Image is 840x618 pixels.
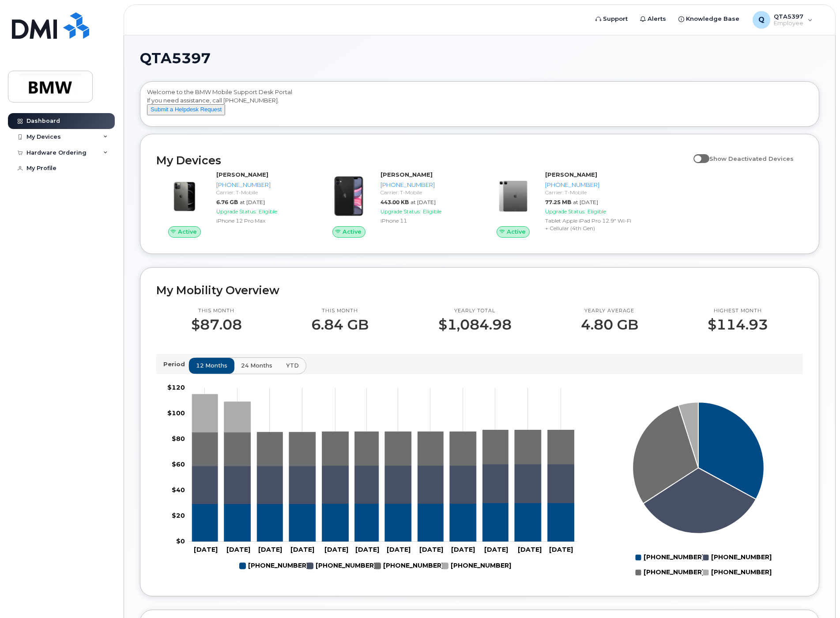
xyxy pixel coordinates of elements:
[545,217,635,232] div: Tablet Apple iPad Pro 12.9" Wi-Fi + Cellular (4th Gen)
[216,217,306,224] div: iPhone 12 Pro Max
[484,546,508,554] tspan: [DATE]
[343,227,362,236] span: Active
[518,546,542,554] tspan: [DATE]
[192,394,250,432] g: 864-279-4505
[545,189,635,196] div: Carrier: T-Mobile
[380,189,471,196] div: Carrier: T-Mobile
[258,546,282,554] tspan: [DATE]
[167,383,577,573] g: Chart
[633,402,765,534] g: Series
[216,171,268,178] strong: [PERSON_NAME]
[380,217,471,224] div: iPhone 11
[156,171,310,238] a: Active[PERSON_NAME][PHONE_NUMBER]Carrier: T-Mobile6.76 GBat [DATE]Upgrade Status:EligibleiPhone 1...
[147,106,225,113] a: Submit a Helpdesk Request
[545,181,635,189] div: [PHONE_NUMBER]
[442,558,511,573] g: 864-279-4505
[375,558,444,573] g: 864-562-6483
[172,486,185,494] tspan: $40
[163,175,206,217] img: image20231002-3703462-192i45l.jpeg
[708,317,768,333] p: $114.93
[802,580,833,611] iframe: Messenger Launcher
[355,546,379,554] tspan: [DATE]
[216,181,306,189] div: [PHONE_NUMBER]
[545,199,571,205] span: 77.25 MB
[216,189,306,196] div: Carrier: T-Mobile
[167,409,185,417] tspan: $100
[709,155,794,162] span: Show Deactivated Devices
[156,284,803,297] h2: My Mobility Overview
[438,317,512,333] p: $1,084.98
[259,208,277,215] span: Eligible
[311,317,369,333] p: 6.84 GB
[573,199,598,205] span: at [DATE]
[290,546,314,554] tspan: [DATE]
[419,546,443,554] tspan: [DATE]
[492,175,535,217] img: image20231002-3703462-1rwddic.jpeg
[240,558,309,573] g: 864-219-8423
[140,52,211,65] span: QTA5397
[226,546,250,554] tspan: [DATE]
[172,460,185,468] tspan: $60
[240,199,265,205] span: at [DATE]
[438,307,512,315] p: Yearly total
[708,307,768,315] p: Highest month
[485,171,639,238] a: Active[PERSON_NAME][PHONE_NUMBER]Carrier: T-Mobile77.25 MBat [DATE]Upgrade Status:EligibleTablet ...
[581,307,638,315] p: Yearly average
[411,199,436,205] span: at [DATE]
[324,546,348,554] tspan: [DATE]
[328,175,370,217] img: iPhone_11.jpg
[241,361,272,370] span: 24 months
[581,317,638,333] p: 4.80 GB
[172,435,185,443] tspan: $80
[545,171,597,178] strong: [PERSON_NAME]
[387,546,411,554] tspan: [DATE]
[167,383,185,391] tspan: $120
[192,503,574,542] g: 864-219-8423
[176,537,185,545] tspan: $0
[633,402,772,580] g: Chart
[549,546,573,554] tspan: [DATE]
[423,208,441,215] span: Eligible
[507,227,526,236] span: Active
[192,464,574,504] g: 864-279-8601
[178,227,197,236] span: Active
[240,558,511,573] g: Legend
[380,199,409,205] span: 443.00 KB
[192,430,574,466] g: 864-562-6483
[380,171,433,178] strong: [PERSON_NAME]
[311,307,369,315] p: This month
[147,88,812,123] div: Welcome to the BMW Mobile Support Desk Portal If you need assistance, call [PHONE_NUMBER].
[163,360,188,368] p: Period
[545,208,586,215] span: Upgrade Status:
[216,208,257,215] span: Upgrade Status:
[451,546,475,554] tspan: [DATE]
[172,512,185,519] tspan: $20
[635,550,772,580] g: Legend
[320,171,474,238] a: Active[PERSON_NAME][PHONE_NUMBER]Carrier: T-Mobile443.00 KBat [DATE]Upgrade Status:EligibleiPhone 11
[307,558,376,573] g: 864-279-8601
[216,199,238,205] span: 6.76 GB
[380,208,421,215] span: Upgrade Status:
[147,104,225,115] button: Submit a Helpdesk Request
[380,181,471,189] div: [PHONE_NUMBER]
[191,317,242,333] p: $87.08
[588,208,606,215] span: Eligible
[693,150,701,157] input: Show Deactivated Devices
[191,307,242,315] p: This month
[286,361,299,370] span: YTD
[156,154,689,167] h2: My Devices
[194,546,218,554] tspan: [DATE]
